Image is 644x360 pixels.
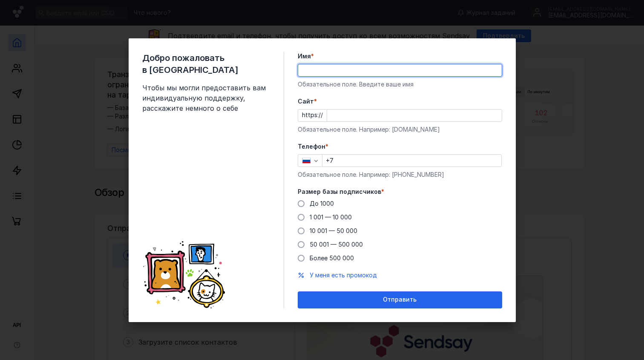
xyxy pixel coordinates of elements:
[142,52,270,76] span: Добро пожаловать в [GEOGRAPHIC_DATA]
[298,187,381,196] span: Размер базы подписчиков
[298,142,325,151] span: Телефон
[310,271,377,279] button: У меня есть промокод
[383,296,417,303] span: Отправить
[298,97,314,106] span: Cайт
[310,200,334,207] span: До 1000
[310,213,352,221] span: 1 001 — 10 000
[298,125,502,134] div: Обязательное поле. Например: [DOMAIN_NAME]
[298,80,502,89] div: Обязательное поле. Введите ваше имя
[310,254,354,262] span: Более 500 000
[298,52,311,60] span: Имя
[310,271,377,279] span: У меня есть промокод
[298,291,502,308] button: Отправить
[142,83,270,113] span: Чтобы мы могли предоставить вам индивидуальную поддержку, расскажите немного о себе
[298,170,502,179] div: Обязательное поле. Например: [PHONE_NUMBER]
[310,227,357,234] span: 10 001 — 50 000
[310,241,363,248] span: 50 001 — 500 000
